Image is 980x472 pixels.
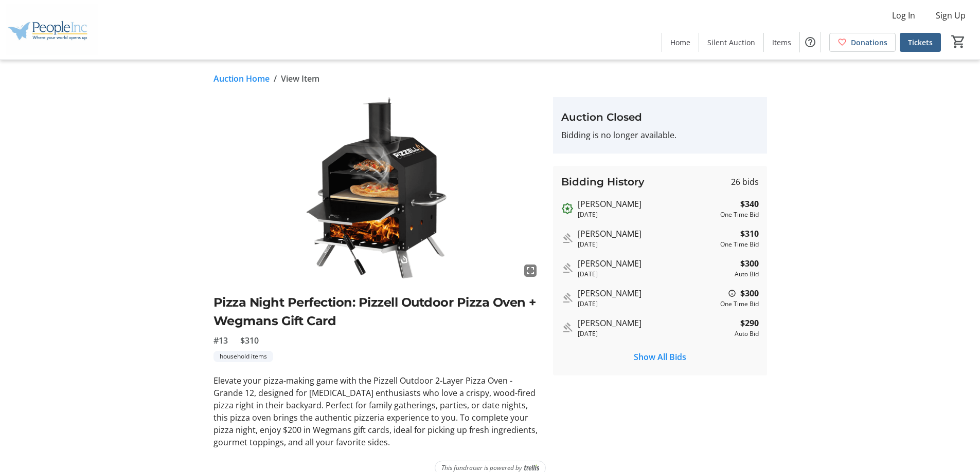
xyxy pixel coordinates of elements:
button: Cart [949,32,968,51]
div: [DATE] [578,299,716,309]
div: Auto Bid [735,329,759,338]
mat-icon: Outbid [561,322,574,334]
span: View Item [281,72,319,85]
h3: Auction Closed [561,109,759,125]
mat-icon: When an auto-bid matches a one-time bid, the auto-bid wins as it was placed first. [728,287,736,299]
img: Trellis Logo [524,464,539,471]
strong: $340 [740,198,759,210]
div: [DATE] [578,210,716,219]
a: Items [764,33,799,52]
span: $310 [240,334,259,347]
strong: $300 [740,257,759,270]
div: Auto Bid [735,270,759,279]
p: Bidding is no longer available. [561,129,759,141]
span: Items [772,37,791,48]
button: Log In [884,7,923,24]
a: Auction Home [213,72,270,85]
mat-icon: fullscreen [524,265,537,277]
h3: Bidding History [561,174,645,190]
mat-icon: Outbid [561,232,574,244]
button: Help [800,32,821,52]
div: One Time Bid [720,210,759,219]
strong: $290 [740,317,759,329]
span: Home [670,37,690,48]
h2: Pizza Night Perfection: Pizzell Outdoor Pizza Oven + Wegmans Gift Card [213,293,541,330]
span: Show All Bids [634,351,686,363]
tr-label-badge: household items [213,351,273,362]
img: Image [213,97,541,281]
div: Elevate your pizza-making game with the Pizzell Outdoor 2-Layer Pizza Oven - Grande 12, designed ... [213,374,541,448]
strong: $300 [740,287,759,299]
span: 26 bids [731,176,759,188]
div: [PERSON_NAME] [578,198,716,210]
a: Silent Auction [699,33,763,52]
button: Show All Bids [561,347,759,367]
span: Donations [851,37,887,48]
img: People Inc.'s Logo [6,4,98,55]
strong: $310 [740,228,759,240]
div: One Time Bid [720,299,759,309]
mat-icon: Outbid [561,262,574,274]
div: [PERSON_NAME] [578,228,716,240]
mat-icon: Outbid [561,202,574,215]
span: Log In [892,9,915,22]
span: Sign Up [936,9,966,22]
div: [DATE] [578,329,730,338]
div: [PERSON_NAME] [578,257,730,270]
div: [PERSON_NAME] [578,317,730,329]
button: Sign Up [928,7,974,24]
div: [PERSON_NAME] [578,287,716,299]
a: Home [662,33,699,52]
span: / [274,72,277,85]
span: Tickets [908,37,933,48]
mat-icon: Outbid [561,292,574,304]
div: [DATE] [578,240,716,249]
div: [DATE] [578,270,730,279]
span: #13 [213,334,228,347]
a: Tickets [900,33,941,52]
div: One Time Bid [720,240,759,249]
span: Silent Auction [707,37,755,48]
a: Donations [829,33,896,52]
